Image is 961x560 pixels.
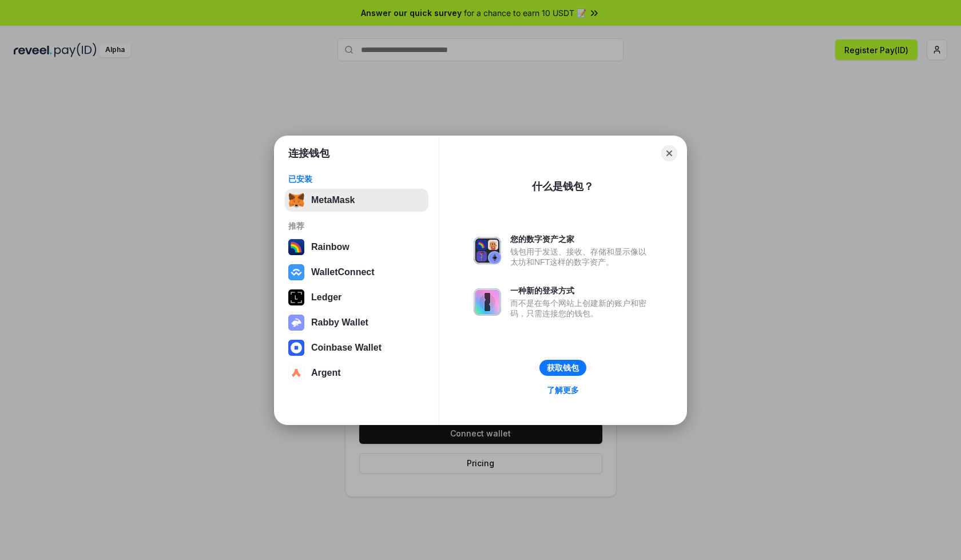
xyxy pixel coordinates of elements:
[532,180,594,193] div: 什么是钱包？
[311,368,341,378] div: Argent
[311,343,382,353] div: Coinbase Wallet
[510,298,652,319] div: 而不是在每个网站上创建新的账户和密码，只需连接您的钱包。
[288,239,304,255] img: svg+xml,%3Csvg%20width%3D%22120%22%20height%3D%22120%22%20viewBox%3D%220%200%20120%20120%22%20fil...
[288,264,304,280] img: svg+xml,%3Csvg%20width%3D%2228%22%20height%3D%2228%22%20viewBox%3D%220%200%2028%2028%22%20fill%3D...
[547,385,579,395] div: 了解更多
[311,317,368,328] div: Rabby Wallet
[288,174,425,184] div: 已安装
[540,383,586,398] a: 了解更多
[285,236,428,259] button: Rainbow
[474,288,501,316] img: svg+xml,%3Csvg%20xmlns%3D%22http%3A%2F%2Fwww.w3.org%2F2000%2Fsvg%22%20fill%3D%22none%22%20viewBox...
[285,189,428,212] button: MetaMask
[285,311,428,334] button: Rabby Wallet
[539,360,586,376] button: 获取钱包
[311,195,355,205] div: MetaMask
[661,145,677,161] button: Close
[474,237,501,264] img: svg+xml,%3Csvg%20xmlns%3D%22http%3A%2F%2Fwww.w3.org%2F2000%2Fsvg%22%20fill%3D%22none%22%20viewBox...
[547,363,579,373] div: 获取钱包
[288,192,304,208] img: svg+xml,%3Csvg%20fill%3D%22none%22%20height%3D%2233%22%20viewBox%3D%220%200%2035%2033%22%20width%...
[311,267,375,277] div: WalletConnect
[285,286,428,309] button: Ledger
[311,242,350,252] div: Rainbow
[285,362,428,384] button: Argent
[288,340,304,356] img: svg+xml,%3Csvg%20width%3D%2228%22%20height%3D%2228%22%20viewBox%3D%220%200%2028%2028%22%20fill%3D...
[288,146,329,160] h1: 连接钱包
[288,315,304,331] img: svg+xml,%3Csvg%20xmlns%3D%22http%3A%2F%2Fwww.w3.org%2F2000%2Fsvg%22%20fill%3D%22none%22%20viewBox...
[285,336,428,359] button: Coinbase Wallet
[510,234,652,244] div: 您的数字资产之家
[510,285,652,296] div: 一种新的登录方式
[288,289,304,305] img: svg+xml,%3Csvg%20xmlns%3D%22http%3A%2F%2Fwww.w3.org%2F2000%2Fsvg%22%20width%3D%2228%22%20height%3...
[510,247,652,267] div: 钱包用于发送、接收、存储和显示像以太坊和NFT这样的数字资产。
[288,221,425,231] div: 推荐
[288,365,304,381] img: svg+xml,%3Csvg%20width%3D%2228%22%20height%3D%2228%22%20viewBox%3D%220%200%2028%2028%22%20fill%3D...
[285,261,428,284] button: WalletConnect
[311,292,341,303] div: Ledger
